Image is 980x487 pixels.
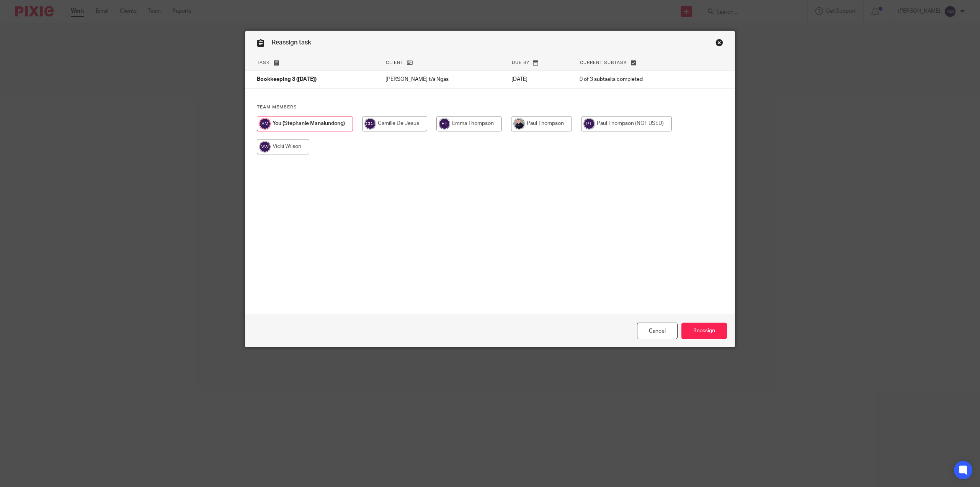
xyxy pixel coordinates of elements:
[637,323,678,339] a: Close this dialog window
[257,61,270,65] span: Task
[512,61,529,65] span: Due by
[580,61,627,65] span: Current subtask
[386,61,403,65] span: Client
[572,71,698,89] td: 0 of 3 subtasks completed
[257,104,723,110] h4: Team members
[681,323,727,339] input: Reassign
[715,39,723,49] a: Close this dialog window
[511,75,564,83] p: [DATE]
[257,77,317,82] span: Bookkeeping 3 ([DATE])
[272,39,311,46] span: Reassign task
[385,75,496,83] p: [PERSON_NAME] t/a Ngas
